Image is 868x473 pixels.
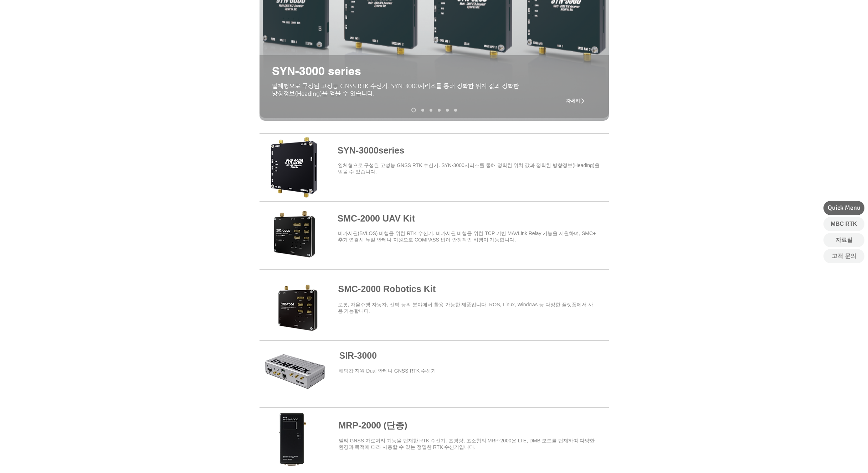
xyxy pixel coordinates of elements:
[454,109,457,111] a: MDU-2000 UAV Kit
[831,220,857,228] span: MBC RTK
[339,368,436,374] a: ​헤딩값 지원 Dual 안테나 GNSS RTK 수신기
[823,201,864,215] div: Quick Menu
[736,249,868,473] iframe: Wix Chat
[272,82,519,97] span: 일체형으로 구성된 고성능 GNSS RTK 수신기. SYN-3000시리즈를 통해 정확한 위치 값과 정확한 방향정보(Heading)을 얻을 수 있습니다.
[836,236,853,244] span: 자료실
[446,109,449,111] a: TDR-3000
[421,109,424,111] a: SMC-2000
[823,217,864,231] a: MBC RTK
[409,108,459,113] nav: 슬라이드
[430,109,432,111] a: MRP-2000v2
[828,203,861,212] span: Quick Menu
[338,230,596,243] span: ​비가시권(BVLOS) 비행을 위한 RTK 수신기. 비가시권 비행을 위한 TCP 기반 MAVLink Relay 기능을 지원하며, SMC+ 추가 연결시 듀얼 안테나 지원으로 C...
[823,233,864,247] a: 자료실
[438,109,441,111] a: MRD-1000v2
[272,64,361,78] span: SYN-3000 series
[411,108,416,113] a: SYN-3000 series
[566,98,584,104] span: 자세히 >
[339,350,377,360] a: SIR-3000
[561,94,590,108] a: 자세히 >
